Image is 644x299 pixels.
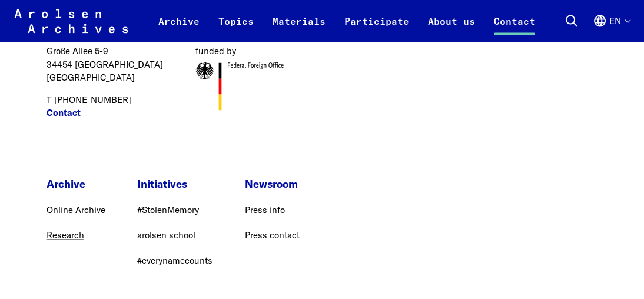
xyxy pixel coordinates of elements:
nav: Footer [47,176,300,277]
figcaption: funded by [195,45,346,58]
a: About us [419,14,484,42]
a: Press contact [245,230,300,241]
a: Contact [484,14,545,42]
p: Initiatives [137,176,213,192]
a: Topics [209,14,263,42]
a: arolsen school [137,230,195,241]
nav: Primary [149,7,545,35]
p: Newsroom [245,176,300,192]
a: #everynamecounts [137,255,213,266]
p: Archive [47,176,105,192]
p: T [PHONE_NUMBER] [47,94,177,120]
a: Online Archive [47,204,105,215]
a: Participate [335,14,419,42]
a: Press info [245,204,285,215]
a: #StolenMemory [137,204,199,215]
button: English, language selection [593,14,630,42]
a: Archive [149,14,209,42]
a: Contact [47,107,81,120]
a: Materials [263,14,335,42]
p: Große Allee 5-9 34454 [GEOGRAPHIC_DATA] [GEOGRAPHIC_DATA] [47,45,177,85]
a: Research [47,230,84,241]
